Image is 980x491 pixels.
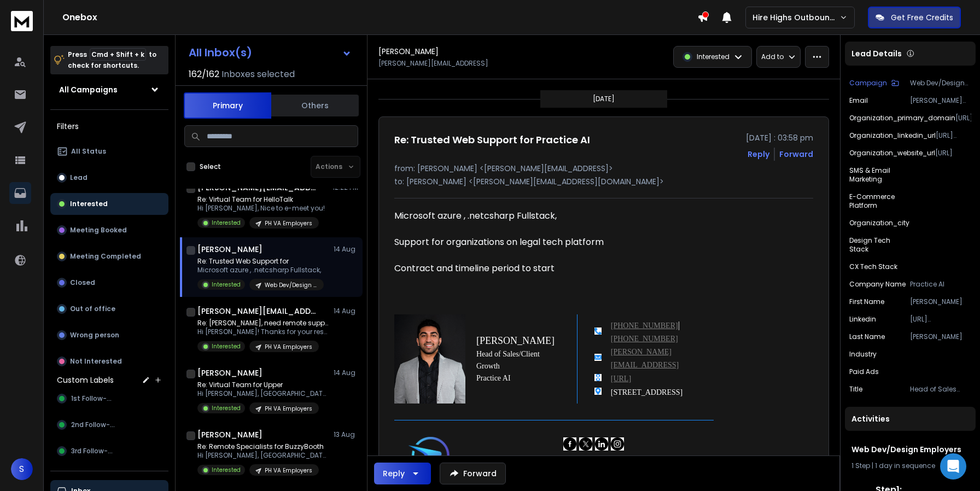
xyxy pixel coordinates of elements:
[197,306,318,317] h1: [PERSON_NAME][EMAIL_ADDRESS][DOMAIN_NAME]
[845,407,976,431] div: Activities
[891,12,953,23] p: Get Free Credits
[910,332,971,341] p: [PERSON_NAME]
[910,96,971,105] p: [PERSON_NAME][EMAIL_ADDRESS]
[200,162,221,171] label: Select
[197,257,324,266] p: Re: Trusted Web Support for
[868,7,961,28] button: Get Free Credits
[594,388,602,395] img: address
[394,176,813,187] p: to: [PERSON_NAME] <[PERSON_NAME][EMAIL_ADDRESS][DOMAIN_NAME]>
[748,149,769,160] button: Reply
[394,262,714,275] div: Contract and timeline period to start
[875,461,935,470] span: 1 day in sequence
[849,114,955,122] p: organization_primary_domain
[394,209,714,223] div: Microsoft azure , .netcsharp Fullstack,
[334,245,358,254] p: 14 Aug
[611,322,678,330] a: [PHONE_NUMBER]
[936,131,971,140] p: [URL][DOMAIN_NAME]
[334,430,358,439] p: 13 Aug
[197,451,329,460] p: Hi [PERSON_NAME], [GEOGRAPHIC_DATA] to meet
[849,297,884,306] p: First Name
[752,12,839,23] p: Hire Highs Outbound Engine
[57,375,114,385] h3: Custom Labels
[221,68,295,81] h3: Inboxes selected
[594,354,602,361] img: emailAddress
[849,367,879,376] p: Paid Ads
[378,46,439,57] h1: [PERSON_NAME]
[50,272,168,294] button: Closed
[611,348,679,369] a: [PERSON_NAME][EMAIL_ADDRESS]
[50,79,168,101] button: All Campaigns
[383,468,405,479] div: Reply
[70,278,95,287] p: Closed
[50,350,168,372] button: Not Interested
[265,343,312,351] p: PH VA Employers
[212,280,241,289] p: Interested
[50,141,168,162] button: All Status
[50,119,168,134] h3: Filters
[849,79,887,87] p: Campaign
[70,252,141,261] p: Meeting Completed
[265,466,312,475] p: PH VA Employers
[189,47,252,58] h1: All Inbox(s)
[476,348,561,372] p: Head of Sales/Client Growth
[265,219,312,227] p: PH VA Employers
[394,163,813,174] p: from: [PERSON_NAME] <[PERSON_NAME][EMAIL_ADDRESS]>
[594,374,602,381] img: website
[476,334,561,348] h2: [PERSON_NAME]
[11,458,33,480] button: S
[334,369,358,377] p: 14 Aug
[849,192,917,210] p: E-commerce Platform
[849,332,885,341] p: Last Name
[849,262,897,271] p: CX Tech Stack
[849,131,936,140] p: organization_linkedin_url
[197,195,325,204] p: Re: Virtual Team for HelloTalk
[265,405,312,413] p: PH VA Employers
[212,342,241,350] p: Interested
[90,48,146,61] span: Cmd + Shift + k
[374,463,431,484] button: Reply
[910,385,971,394] p: Head of Sales and Client Growth
[197,389,329,398] p: Hi [PERSON_NAME], [GEOGRAPHIC_DATA] to meet
[189,68,219,81] span: 162 / 162
[71,420,118,429] span: 2nd Follow-up
[70,305,115,313] p: Out of office
[180,42,360,63] button: All Inbox(s)
[579,437,592,451] img: twitter
[197,328,329,336] p: Hi [PERSON_NAME]! Thanks for your response!
[59,84,118,95] h1: All Campaigns
[593,95,615,103] p: [DATE]
[197,429,262,440] h1: [PERSON_NAME]
[50,440,168,462] button: 3rd Follow-up
[849,236,911,254] p: Design Tech Stack
[940,453,966,480] div: Open Intercom Messenger
[611,437,624,451] img: instagram
[394,132,590,148] h1: Re: Trusted Web Support for Practice AI
[212,466,241,474] p: Interested
[50,298,168,320] button: Out of office
[611,375,631,383] a: [URL]
[955,114,971,122] p: [URL]
[440,463,506,484] button: Forward
[849,166,917,184] p: SMS & Email Marketing
[849,280,906,289] p: Company Name
[935,149,971,157] p: [URL]
[611,335,678,343] a: [PHONE_NUMBER]
[71,394,115,403] span: 1st Follow-up
[851,48,902,59] p: Lead Details
[70,173,87,182] p: Lead
[910,280,971,289] p: Practice AI
[197,266,324,274] p: Microsoft azure , .netcsharp Fullstack,
[197,244,262,255] h1: [PERSON_NAME]
[851,444,969,455] h1: Web Dev/Design Employers
[746,132,813,143] p: [DATE] : 03:58 pm
[394,236,714,249] div: Support for organizations on legal tech platform
[849,219,909,227] p: organization_city
[611,388,682,396] span: [STREET_ADDRESS]
[849,350,877,359] p: industry
[851,461,969,470] div: |
[595,437,608,451] img: linkedin
[197,319,329,328] p: Re: [PERSON_NAME], need remote support?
